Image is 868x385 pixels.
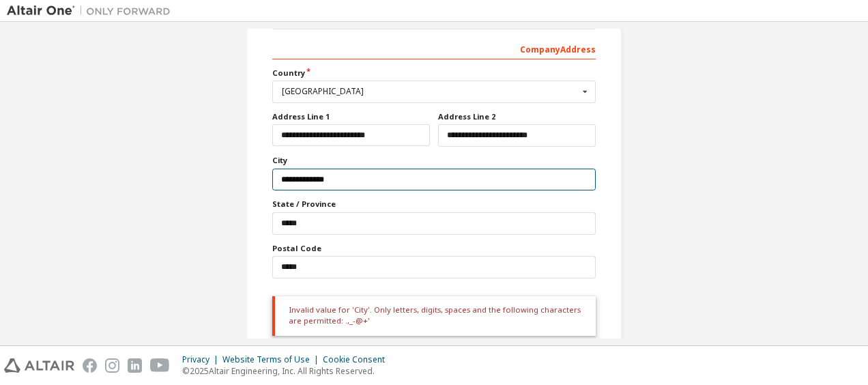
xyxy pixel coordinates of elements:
[272,111,430,122] label: Address Line 1
[4,358,74,373] img: altair_logo.svg
[182,354,222,365] div: Privacy
[438,111,596,122] label: Address Line 2
[272,199,596,210] label: State / Province
[150,358,170,373] img: youtube.svg
[272,68,596,79] label: Country
[105,358,119,373] img: instagram.svg
[182,365,393,377] p: © 2025 Altair Engineering, Inc. All Rights Reserved.
[272,296,596,337] div: Invalid value for 'City'. Only letters, digits, spaces and the following characters are permitted...
[323,354,393,365] div: Cookie Consent
[282,87,579,96] div: [GEOGRAPHIC_DATA]
[272,155,596,166] label: City
[7,4,177,18] img: Altair One
[128,358,142,373] img: linkedin.svg
[272,38,596,59] div: Company Address
[272,243,596,254] label: Postal Code
[222,354,323,365] div: Website Terms of Use
[83,358,97,373] img: facebook.svg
